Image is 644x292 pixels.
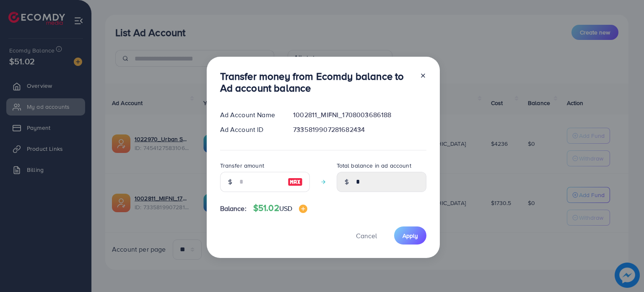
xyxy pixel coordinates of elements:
[220,70,413,95] h3: Transfer money from Ecomdy balance to Ad account balance
[253,203,307,213] h4: $51.02
[213,110,287,120] div: Ad Account Name
[213,125,287,134] div: Ad Account ID
[220,204,247,213] span: Balance:
[356,231,377,240] span: Cancel
[394,226,426,245] button: Apply
[299,205,307,213] img: image
[337,161,411,170] label: Total balance in ad account
[345,226,387,245] button: Cancel
[286,110,433,120] div: 1002811_MIFNI_1708003686188
[279,204,292,213] span: USD
[220,161,264,170] label: Transfer amount
[288,177,303,187] img: image
[402,231,418,240] span: Apply
[286,125,433,134] div: 7335819907281682434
